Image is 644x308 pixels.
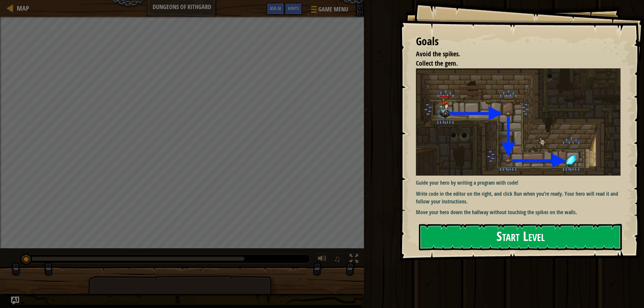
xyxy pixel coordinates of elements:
[416,49,460,58] span: Avoid the spikes.
[334,254,340,264] span: ♫
[408,59,619,68] li: Collect the gem.
[332,253,344,266] button: ♫
[17,4,29,13] span: Map
[318,5,348,14] span: Game Menu
[270,5,281,11] span: Ask AI
[416,34,621,49] div: Goals
[347,253,361,266] button: Toggle fullscreen
[316,253,329,266] button: Adjust volume
[408,49,619,59] li: Avoid the spikes.
[416,190,626,205] p: Write code in the editor on the right, and click Run when you’re ready. Your hero will read it an...
[266,3,284,15] button: Ask AI
[416,179,626,187] p: Guide your hero by writing a program with code!
[416,68,626,176] img: Dungeons of kithgard
[288,5,299,11] span: Hints
[419,224,622,250] button: Start Level
[416,208,626,216] p: Move your hero down the hallway without touching the spikes on the walls.
[306,3,352,18] button: Game Menu
[11,297,19,305] button: Ask AI
[416,59,458,68] span: Collect the gem.
[13,4,29,13] a: Map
